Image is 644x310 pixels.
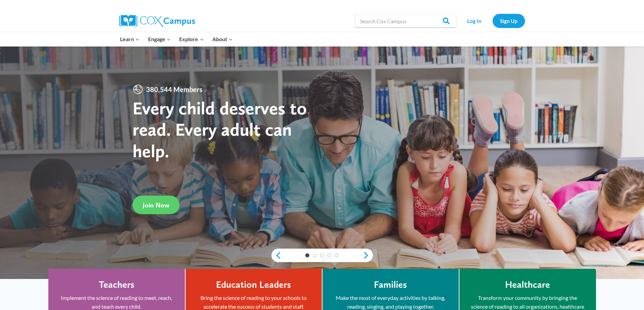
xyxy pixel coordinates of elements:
[133,196,180,214] a: Join Now
[143,84,205,95] span: 380,544 Members
[305,253,309,257] a: 1
[133,97,307,162] strong: Every child deserves to read. Every adult can help.
[271,251,282,259] a: previous
[119,15,195,27] img: Cox Campus
[99,279,135,290] h4: Teachers
[493,14,525,28] a: Sign Up
[216,279,291,290] h4: Education Leaders
[212,35,233,44] span: About
[313,253,317,257] a: 2
[148,35,171,44] span: Engage
[363,251,373,259] a: next
[460,14,525,28] nav: Secondary Navigation
[335,253,339,257] a: 5
[116,32,237,46] nav: Primary Navigation
[355,14,456,28] input: Search Cox Campus
[374,279,407,290] h4: Families
[143,201,169,209] span: Join Now
[120,35,139,44] span: Learn
[327,253,331,257] a: 4
[179,35,204,44] span: Explore
[460,14,489,28] a: Log In
[271,249,373,262] div: content slider buttons
[505,279,550,290] h4: Healthcare
[320,253,324,257] a: 3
